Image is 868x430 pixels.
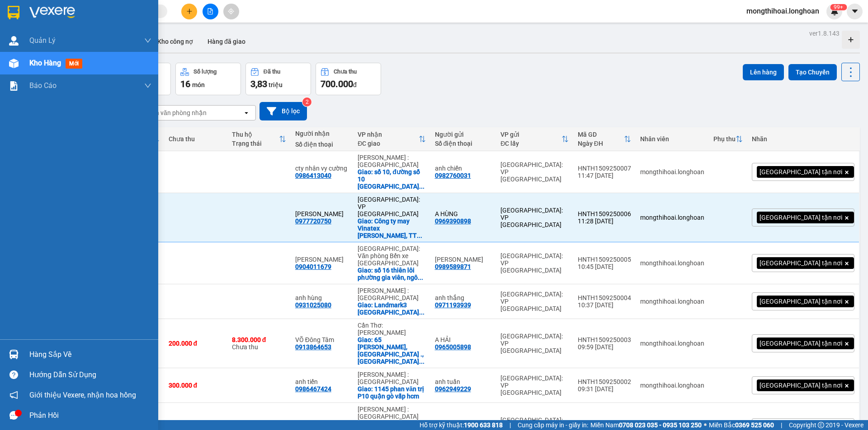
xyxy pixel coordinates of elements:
div: ĐC giao [358,140,418,147]
img: warehouse-icon [9,59,19,68]
div: [GEOGRAPHIC_DATA]: VP [GEOGRAPHIC_DATA] [500,161,568,183]
div: HNTH1509250002 [578,378,631,385]
span: [GEOGRAPHIC_DATA] tận nơi [759,168,842,176]
div: 11:28 [DATE] [578,217,631,225]
span: triệu [269,81,283,88]
span: down [144,82,151,89]
div: Ngày ĐH [578,140,624,147]
strong: 0708 023 035 - 0935 103 250 [619,421,702,429]
strong: 1900 633 818 [464,421,503,429]
div: HNTH1509250005 [578,256,631,263]
img: icon-new-feature [830,7,839,15]
div: anh Doanh [295,420,349,427]
span: | [781,420,782,430]
div: lâm giang [295,210,349,217]
div: mongthihoai.longhoan [640,168,704,176]
div: ĐC lấy [500,140,561,147]
span: notification [9,391,18,399]
span: [GEOGRAPHIC_DATA] tận nơi [759,339,842,347]
span: down [144,37,151,44]
th: Toggle SortBy [227,127,291,151]
div: Người nhận [295,130,349,137]
div: mongthihoai.longhoan [640,382,704,389]
div: Trạng thái [232,140,279,147]
div: VP nhận [358,131,418,138]
th: Toggle SortBy [709,127,747,151]
div: Giao: 1145 phan văn trị P10 quận gò vấp hcm [358,385,425,400]
div: A HẢI [435,336,492,343]
button: Kho công nợ [150,31,200,52]
span: ... [419,183,425,190]
div: Phụ thu [713,135,736,143]
div: Tạo kho hàng mới [842,31,860,49]
span: 3,83 [250,79,267,89]
span: mới [66,59,82,69]
div: Chưa thu [232,336,286,351]
button: aim [223,4,239,19]
div: Số điện thoại [295,141,349,148]
th: Toggle SortBy [573,127,636,151]
div: Giao: số 10, đường số 10 KDC trung sơn ấp 4B xã bình hưng huyện bình chánh hcm [358,168,425,190]
div: 09:31 [DATE] [578,385,631,393]
div: mongthihoai.longhoan [640,340,704,347]
div: Người gửi [435,131,492,138]
span: ⚪️ [704,423,707,427]
div: [GEOGRAPHIC_DATA]: VP [GEOGRAPHIC_DATA] [500,375,568,396]
div: HNTH1509250003 [578,336,631,343]
span: [GEOGRAPHIC_DATA] tận nơi [759,259,842,267]
sup: 508 [830,4,847,10]
div: cty nhân vy cường [295,165,349,172]
div: 0989589871 [435,263,471,270]
img: logo-vxr [8,6,19,19]
button: Tạo Chuyến [788,64,837,80]
span: caret-down [851,7,859,15]
div: HNTH1509250004 [578,294,631,301]
div: 10:45 [DATE] [578,263,631,270]
span: question-circle [9,370,18,379]
button: Số lượng16món [175,63,241,95]
button: Chưa thu700.000đ [316,63,381,95]
div: 8.300.000 đ [232,336,286,343]
div: [GEOGRAPHIC_DATA]: VP [GEOGRAPHIC_DATA] [500,252,568,274]
div: lê trinh [435,420,492,427]
span: Miền Bắc [709,420,774,430]
div: Giao: Công ty may Vinatex Tư Nghĩa, TT La Hà, Tư Nghĩa, Quảng Ngãi [358,217,425,239]
div: ver 1.8.143 [809,28,840,38]
div: 09:59 [DATE] [578,343,631,351]
span: Miền Nam [590,420,702,430]
div: 0986467424 [295,385,331,393]
button: Hàng đã giao [200,31,253,52]
div: Hướng dẫn sử dụng [29,368,151,382]
div: VŨ XUÂN QUÝ [295,256,349,263]
div: Giao: số 16 thiên lôi phường gia viên, ngô quyền hải phòng [358,267,425,281]
div: Đã thu [264,69,280,75]
div: Số điện thoại [435,140,492,147]
span: plus [186,8,193,14]
div: anh tuấn [435,378,492,385]
div: [PERSON_NAME] : [GEOGRAPHIC_DATA] [358,406,425,420]
div: VÕ Đông Tâm [295,336,349,343]
div: 0971193939 [435,301,471,309]
span: ... [419,309,425,316]
button: Lên hàng [743,64,784,80]
span: message [9,411,18,420]
div: [PERSON_NAME] : [GEOGRAPHIC_DATA] [358,154,425,168]
div: anh chiến [435,165,492,172]
sup: 2 [302,97,311,106]
div: VP gửi [500,131,561,138]
div: 0962949229 [435,385,471,393]
button: caret-down [847,4,863,19]
div: [GEOGRAPHIC_DATA]: VP [GEOGRAPHIC_DATA] [500,291,568,312]
div: anh hùng [295,294,349,301]
div: [GEOGRAPHIC_DATA]: VP [GEOGRAPHIC_DATA] [500,207,568,228]
div: [GEOGRAPHIC_DATA]: VP [GEOGRAPHIC_DATA] [500,333,568,354]
div: 0986413040 [295,172,331,179]
div: 0931025080 [295,301,331,309]
span: copyright [818,422,824,428]
div: Phản hồi [29,409,151,422]
div: A HÙNG [435,210,492,217]
div: 0977720750 [295,217,331,225]
div: Chưa thu [334,69,357,75]
span: aim [228,8,234,14]
button: plus [181,4,197,19]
